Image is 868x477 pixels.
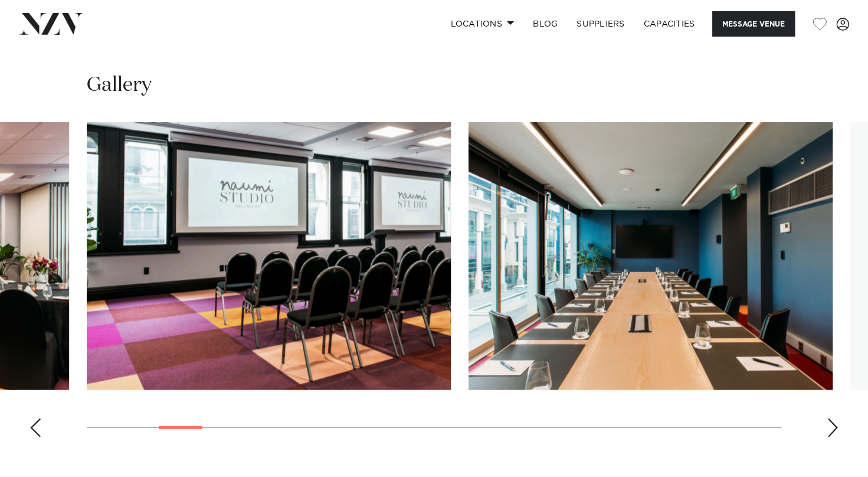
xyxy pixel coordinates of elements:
[87,122,451,390] swiper-slide: 4 / 29
[441,11,523,37] a: Locations
[523,11,567,37] a: BLOG
[87,72,152,99] h2: Gallery
[19,13,83,34] img: nzv-logo.png
[634,11,705,37] a: Capacities
[712,11,795,37] button: Message Venue
[469,122,833,390] swiper-slide: 5 / 29
[567,11,634,37] a: SUPPLIERS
